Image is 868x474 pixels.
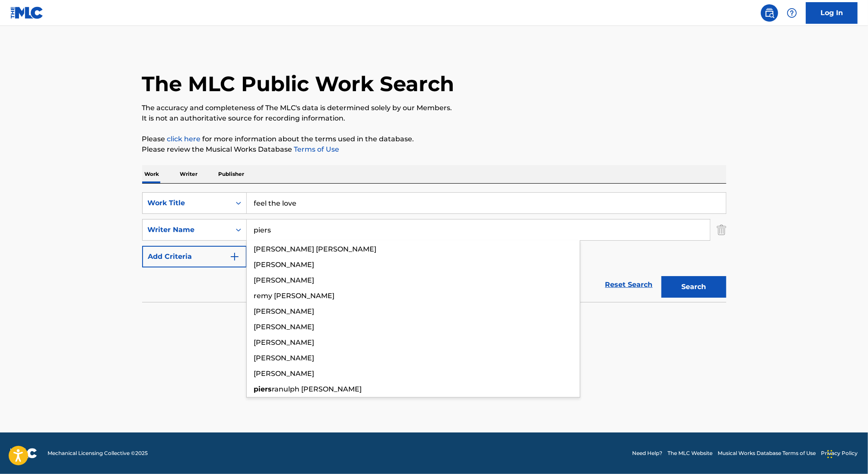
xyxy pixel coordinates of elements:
a: Terms of Use [293,145,340,153]
span: [PERSON_NAME] [254,354,315,362]
img: MLC Logo [10,6,44,19]
a: Privacy Policy [821,449,858,457]
p: Publisher [216,165,247,183]
a: Reset Search [601,275,657,294]
form: Search Form [142,192,726,302]
span: [PERSON_NAME] [254,369,315,378]
span: [PERSON_NAME] [254,338,315,347]
div: Help [783,4,801,22]
span: [PERSON_NAME] [PERSON_NAME] [254,245,377,253]
p: It is not an authoritative source for recording information. [142,113,726,124]
strong: piers [254,385,272,393]
p: Work [142,165,162,183]
button: Search [661,276,726,298]
img: 9d2ae6d4665cec9f34b9.svg [229,251,240,262]
div: Writer Name [148,225,226,235]
p: Writer [178,165,200,183]
img: search [764,8,775,18]
button: Add Criteria [142,246,247,267]
p: Please for more information about the terms used in the database. [142,134,726,144]
p: Please review the Musical Works Database [142,144,726,155]
img: help [787,8,797,18]
span: [PERSON_NAME] [254,323,315,331]
a: Musical Works Database Terms of Use [718,449,816,457]
div: Drag [827,441,833,467]
a: Log In [806,2,858,24]
span: Mechanical Licensing Collective © 2025 [48,449,148,457]
span: ranulph [PERSON_NAME] [272,385,362,393]
a: Public Search [761,4,778,22]
img: Delete Criterion [717,219,726,241]
span: [PERSON_NAME] [254,276,315,284]
div: Work Title [148,198,226,208]
span: remy [PERSON_NAME] [254,292,335,300]
h1: The MLC Public Work Search [142,71,455,97]
img: logo [10,448,37,458]
iframe: Chat Widget [825,433,868,474]
span: [PERSON_NAME] [254,261,315,269]
a: The MLC Website [668,449,712,457]
a: Need Help? [632,449,662,457]
p: The accuracy and completeness of The MLC's data is determined solely by our Members. [142,103,726,113]
span: [PERSON_NAME] [254,307,315,315]
a: click here [167,135,201,143]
